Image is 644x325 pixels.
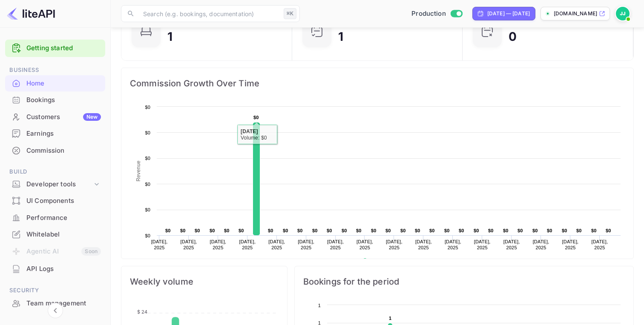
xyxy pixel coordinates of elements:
[5,210,105,226] div: Performance
[547,228,552,233] text: $0
[5,92,105,108] a: Bookings
[356,239,373,250] text: [DATE], 2025
[26,213,101,223] div: Performance
[137,309,148,315] tspan: $ 24
[5,92,105,108] div: Bookings
[181,239,197,250] text: [DATE], 2025
[5,177,105,192] div: Developer tools
[389,316,391,321] text: 1
[400,228,406,233] text: $0
[445,239,461,250] text: [DATE], 2025
[472,7,535,20] div: Click to change the date range period
[562,239,579,250] text: [DATE], 2025
[5,193,105,208] a: UI Components
[327,239,344,250] text: [DATE], 2025
[408,9,466,19] div: Switch to Sandbox mode
[509,31,517,43] div: 0
[26,79,101,88] div: Home
[444,228,450,233] text: $0
[576,228,582,233] text: $0
[268,239,285,250] text: [DATE], 2025
[5,261,105,277] div: API Logs
[26,95,101,105] div: Bookings
[5,261,105,277] a: API Logs
[165,228,171,233] text: $0
[371,258,392,264] text: Revenue
[459,228,464,233] text: $0
[488,228,494,233] text: $0
[26,264,101,274] div: API Logs
[239,228,244,233] text: $0
[26,299,101,308] div: Team management
[26,146,101,156] div: Commission
[180,228,186,233] text: $0
[145,207,150,212] text: $0
[26,112,101,122] div: Customers
[130,77,625,90] span: Commission Growth Over Time
[487,10,530,17] div: [DATE] — [DATE]
[5,167,105,177] span: Build
[5,75,105,91] a: Home
[26,230,101,239] div: Whitelabel
[606,228,611,233] text: $0
[503,239,520,250] text: [DATE], 2025
[26,180,92,189] div: Developer tools
[5,143,105,159] div: Commission
[356,228,362,233] text: $0
[224,228,230,233] text: $0
[429,228,435,233] text: $0
[48,303,63,318] button: Collapse navigation
[7,7,55,20] img: LiteAPI logo
[5,193,105,209] div: UI Components
[562,228,567,233] text: $0
[26,129,101,139] div: Earnings
[509,23,542,28] div: CANCELLED
[517,228,523,233] text: $0
[130,275,279,288] span: Weekly volume
[138,5,280,22] input: Search (e.g. bookings, documentation)
[298,239,314,250] text: [DATE], 2025
[532,228,538,233] text: $0
[5,109,105,125] div: CustomersNew
[283,228,288,233] text: $0
[253,115,259,120] text: $0
[5,295,105,312] div: Team management
[591,228,597,233] text: $0
[327,228,332,233] text: $0
[26,196,101,206] div: UI Components
[5,295,105,311] a: Team management
[195,228,200,233] text: $0
[592,239,608,250] text: [DATE], 2025
[312,228,318,233] text: $0
[268,228,273,233] text: $0
[145,182,150,187] text: $0
[151,239,168,250] text: [DATE], 2025
[385,228,391,233] text: $0
[210,239,227,250] text: [DATE], 2025
[210,228,215,233] text: $0
[318,303,320,308] text: 1
[5,125,105,141] a: Earnings
[474,228,479,233] text: $0
[5,40,105,57] div: Getting started
[5,143,105,158] a: Commission
[5,286,105,295] span: Security
[411,9,446,19] span: Production
[145,233,150,238] text: $0
[297,228,303,233] text: $0
[303,275,625,288] span: Bookings for the period
[145,130,150,135] text: $0
[26,43,101,53] a: Getting started
[342,228,347,233] text: $0
[386,239,402,250] text: [DATE], 2025
[338,23,371,28] div: Confirmed
[415,228,420,233] text: $0
[5,66,105,75] span: Business
[338,31,343,43] div: 1
[554,10,597,17] p: [DOMAIN_NAME]
[5,75,105,92] div: Home
[83,113,101,121] div: New
[284,8,296,19] div: ⌘K
[474,239,491,250] text: [DATE], 2025
[415,239,432,250] text: [DATE], 2025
